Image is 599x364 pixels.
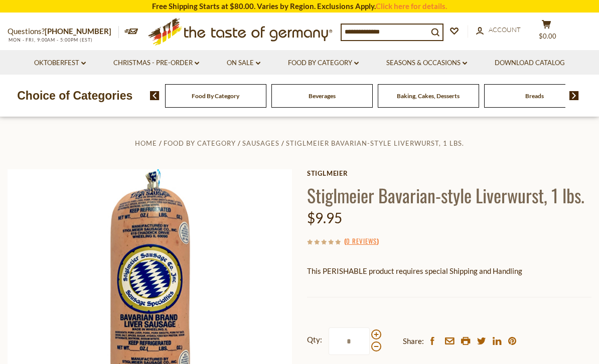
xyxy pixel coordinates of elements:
[286,139,464,147] a: Stiglmeier Bavarian-style Liverwurst, 1 lbs.
[135,139,157,147] a: Home
[317,285,591,297] li: We will ship this product in heat-protective packaging and ice.
[34,58,86,69] a: Oktoberfest
[45,27,111,36] a: [PHONE_NUMBER]
[113,58,199,69] a: Christmas - PRE-ORDER
[150,91,160,100] img: previous arrow
[227,58,260,69] a: On Sale
[164,139,236,147] a: Food By Category
[192,92,239,100] a: Food By Category
[569,91,579,100] img: next arrow
[495,58,565,69] a: Download Catalog
[386,58,467,69] a: Seasons & Occasions
[307,265,591,277] p: This PERISHABLE product requires special Shipping and Handling
[242,139,279,147] a: Sausages
[397,92,460,100] a: Baking, Cakes, Desserts
[307,184,591,206] h1: Stiglmeier Bavarian-style Liverwurst, 1 lbs.
[525,92,544,100] a: Breads
[307,209,342,226] span: $9.95
[309,92,336,100] a: Beverages
[329,327,370,355] input: Qty:
[346,236,377,247] a: 0 Reviews
[539,32,556,40] span: $0.00
[307,169,591,177] a: Stiglmeier
[8,25,119,38] p: Questions?
[344,236,379,246] span: ( )
[531,20,561,45] button: $0.00
[376,2,447,11] a: Click here for details.
[307,333,322,346] strong: Qty:
[288,58,359,69] a: Food By Category
[489,26,521,34] span: Account
[403,335,424,347] span: Share:
[8,37,93,43] span: MON - FRI, 9:00AM - 5:00PM (EST)
[476,25,521,36] a: Account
